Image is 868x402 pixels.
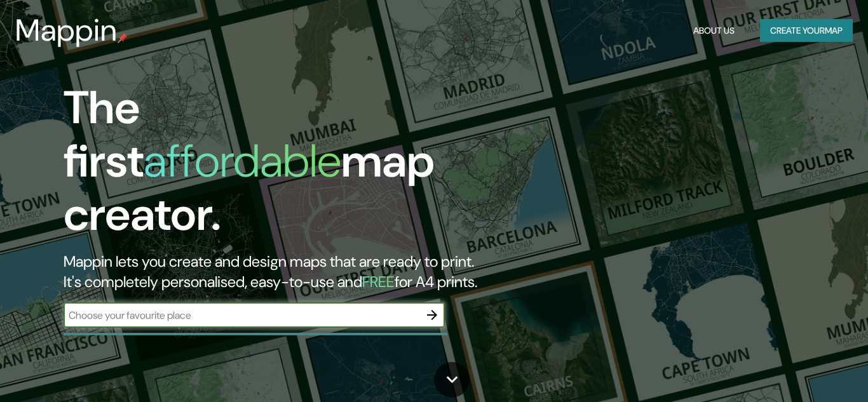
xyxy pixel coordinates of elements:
[144,131,341,191] h1: affordable
[64,251,498,292] h2: Mappin lets you create and design maps that are ready to print. It's completely personalised, eas...
[688,19,740,43] button: About Us
[64,81,498,251] h1: The first map creator.
[15,13,118,48] h3: Mappin
[118,33,128,43] img: mappin-pin
[362,272,395,291] h5: FREE
[760,19,853,43] button: Create yourmap
[64,308,419,323] input: Choose your favourite place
